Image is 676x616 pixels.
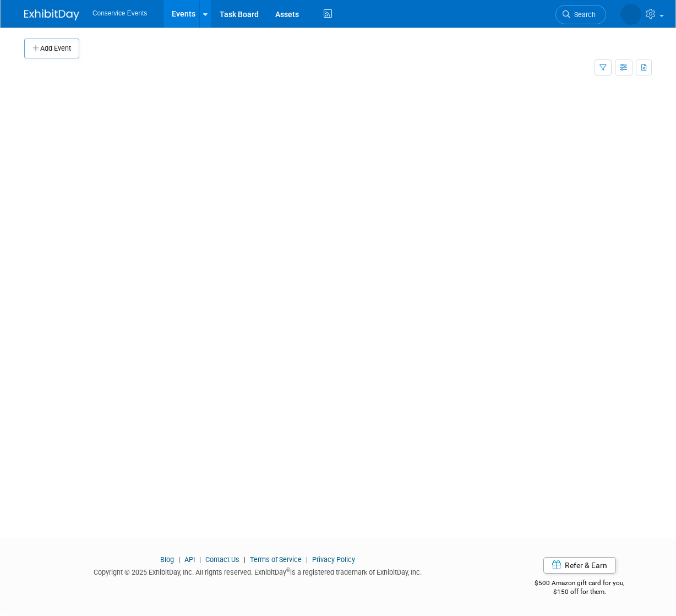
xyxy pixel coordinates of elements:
[286,567,290,573] sup: ®
[508,571,652,597] div: $500 Amazon gift card for you,
[197,555,204,564] span: |
[176,555,183,564] span: |
[24,9,79,20] img: ExhibitDay
[184,555,195,564] a: API
[312,555,355,564] a: Privacy Policy
[92,9,147,17] span: Conservice Events
[160,555,174,564] a: Blog
[24,39,79,58] button: Add Event
[620,4,641,25] img: Amiee Griffey
[543,557,616,574] a: Refer & Earn
[205,555,239,564] a: Contact Us
[508,587,652,597] div: $150 off for them.
[241,555,248,564] span: |
[303,555,310,564] span: |
[250,555,302,564] a: Terms of Service
[555,5,606,24] a: Search
[24,565,491,577] div: Copyright © 2025 ExhibitDay, Inc. All rights reserved. ExhibitDay is a registered trademark of Ex...
[570,10,596,19] span: Search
